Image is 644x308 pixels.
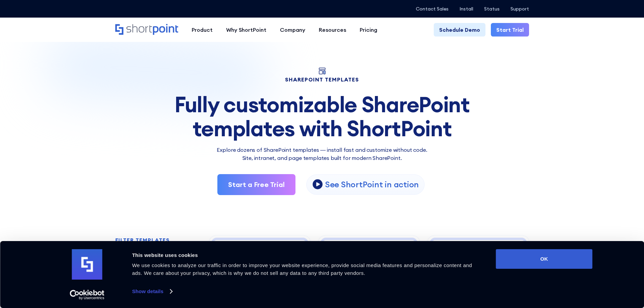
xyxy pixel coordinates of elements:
[192,26,213,34] div: Product
[132,286,172,297] a: Show details
[185,23,219,37] a: Product
[132,262,472,276] span: We use cookies to analyze our traffic in order to improve your website experience, provide social...
[273,23,312,37] a: Company
[312,23,353,37] a: Resources
[115,24,178,35] a: Home
[115,146,529,162] p: Explore dozens of SharePoint templates — install fast and customize without code. Site, intranet,...
[226,26,266,34] div: Why ShortPoint
[459,6,473,11] a: Install
[115,93,529,140] div: Fully customizable SharePoint templates with ShortPoint
[434,23,485,37] a: Schedule Demo
[319,26,346,34] div: Resources
[306,174,425,195] a: open lightbox
[115,237,170,243] h2: FILTER TEMPLATES
[219,23,273,37] a: Why ShortPoint
[72,249,102,280] img: logo
[325,179,419,190] p: See ShortPoint in action
[360,26,377,34] div: Pricing
[132,251,481,259] div: This website uses cookies
[496,249,593,269] button: OK
[280,26,305,34] div: Company
[217,174,295,195] a: Start a Free Trial
[115,77,529,82] h1: SHAREPOINT TEMPLATES
[416,6,449,11] a: Contact Sales
[491,23,529,37] a: Start Trial
[57,290,117,300] a: Usercentrics Cookiebot - opens in a new window
[353,23,384,37] a: Pricing
[510,6,529,11] a: Support
[484,6,500,11] a: Status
